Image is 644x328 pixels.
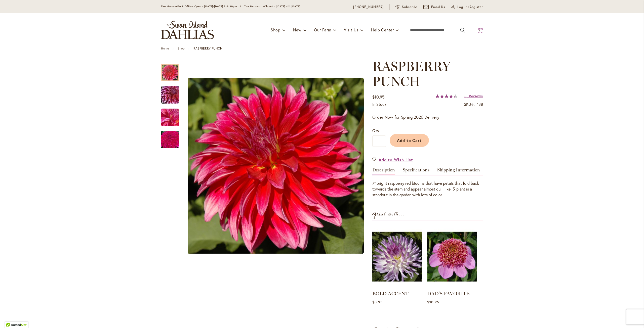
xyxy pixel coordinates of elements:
[372,225,422,288] img: BOLD ACCENT
[161,46,169,50] a: Home
[371,27,394,32] span: Help Center
[264,5,300,8] span: Closed - [DATE] till [DATE]
[372,58,451,89] span: RASPBERRY PUNCH
[314,27,331,32] span: Our Farm
[437,168,480,175] a: Shipping Information
[372,291,409,297] a: BOLD ACCENT
[161,81,184,104] div: RASPBERRY PUNCH
[431,5,446,10] span: Email Us
[271,27,280,32] span: Shop
[152,83,188,107] img: RASPBERRY PUNCH
[184,59,367,273] div: RASPBERRY PUNCH
[193,46,222,50] strong: RASPBERRY PUNCH
[372,94,384,100] span: $10.95
[427,291,469,297] a: DAD'S FAVORITE
[464,93,467,98] span: 3
[152,104,188,131] img: RASPBERRY PUNCH
[479,29,481,32] span: 4
[372,180,483,198] div: 7" bright raspberry red blooms that have petals that fold back towards the stem and appear almost...
[457,5,483,10] span: Log In/Register
[188,78,364,254] img: RASPBERRY PUNCH
[372,157,413,163] a: Add to Wish List
[372,168,483,198] div: Detailed Product Info
[435,94,458,98] div: 87%
[423,5,446,10] a: Email Us
[427,225,477,288] img: DAD'S FAVORITE
[451,5,483,10] a: Log In/Register
[161,104,184,126] div: RASPBERRY PUNCH
[402,5,418,10] span: Subscribe
[161,21,214,39] a: store logo
[395,5,418,10] a: Subscribe
[469,93,483,98] span: Reviews
[178,46,185,50] a: Shop
[4,310,18,324] iframe: Launch Accessibility Center
[353,5,384,10] a: [PHONE_NUMBER]
[464,93,483,98] a: 3 Reviews
[184,59,367,273] div: RASPBERRY PUNCHRASPBERRY PUNCHRASPBERRY PUNCH
[293,27,301,32] span: New
[372,114,483,120] p: Order Now for Spring 2026 Delivery
[372,210,405,218] strong: Great with...
[344,27,358,32] span: Visit Us
[427,300,439,304] span: $10.95
[372,300,383,304] span: $8.95
[161,5,264,8] span: The Mercantile & Office Open - [DATE]-[DATE] 9-4:30pm / The Mercantile
[379,157,413,163] span: Add to Wish List
[152,128,188,152] img: RASPBERRY PUNCH
[372,102,386,107] div: Availability
[161,126,179,148] div: RASPBERRY PUNCH
[464,102,475,107] strong: SKU
[372,102,386,107] span: In stock
[372,128,379,133] span: Qty
[161,59,184,81] div: RASPBERRY PUNCH
[403,168,429,175] a: Specifications
[477,102,483,107] div: 138
[397,138,422,143] span: Add to Cart
[477,27,483,33] button: 4
[390,134,429,147] button: Add to Cart
[372,168,395,175] a: Description
[184,59,390,273] div: Product Images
